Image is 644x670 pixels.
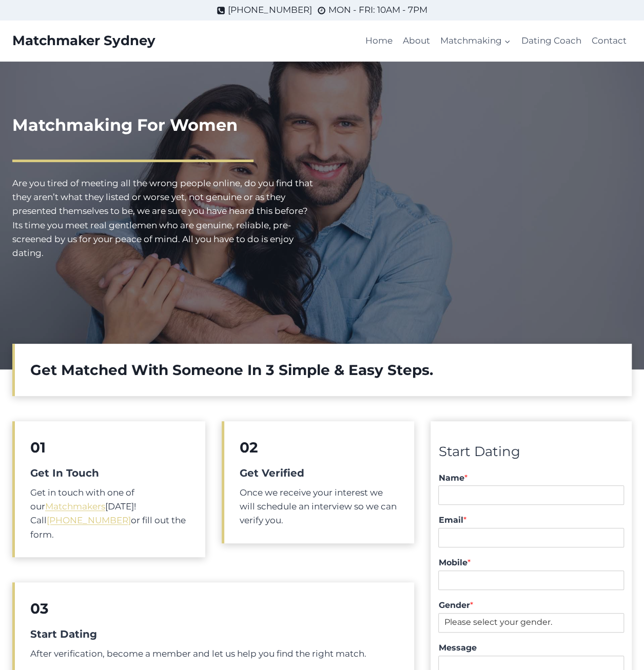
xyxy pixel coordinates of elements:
p: Are you tired of meeting all the wrong people online, do you find that they aren’t what they list... [12,176,314,260]
label: Email [438,515,624,526]
h5: Get Verified [240,465,399,481]
a: [PHONE_NUMBER] [217,3,312,17]
nav: Primary [360,29,632,53]
label: Message [438,643,624,654]
h2: 01 [30,437,190,458]
p: Once we receive your interest we will schedule an interview so we can verify you. [240,486,399,528]
a: About [398,29,435,53]
input: Mobile [438,570,624,590]
h5: Get In Touch [30,465,190,481]
a: [PHONE_NUMBER] [47,515,131,525]
button: Child menu of Matchmaking [435,29,516,53]
label: Gender [438,600,624,611]
a: Dating Coach [516,29,586,53]
span: MON - FRI: 10AM - 7PM [328,3,427,17]
a: Matchmakers [45,501,105,511]
label: Name [438,473,624,484]
p: Get in touch with one of our [DATE]! Call or fill out the form. [30,486,190,542]
h1: Matchmaking For Women [12,113,314,137]
div: Start Dating [438,441,624,463]
a: Home [360,29,397,53]
p: After verification, become a member and let us help you find the right match. [30,647,399,661]
h5: Start Dating [30,626,399,642]
label: Mobile [438,558,624,568]
h2: 03 [30,598,399,619]
a: Matchmaker Sydney [12,33,155,49]
h2: Get Matched With Someone In 3 Simple & Easy Steps.​ [30,359,616,381]
a: Contact [587,29,632,53]
h2: 02 [240,437,399,458]
span: [PHONE_NUMBER] [228,3,312,17]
